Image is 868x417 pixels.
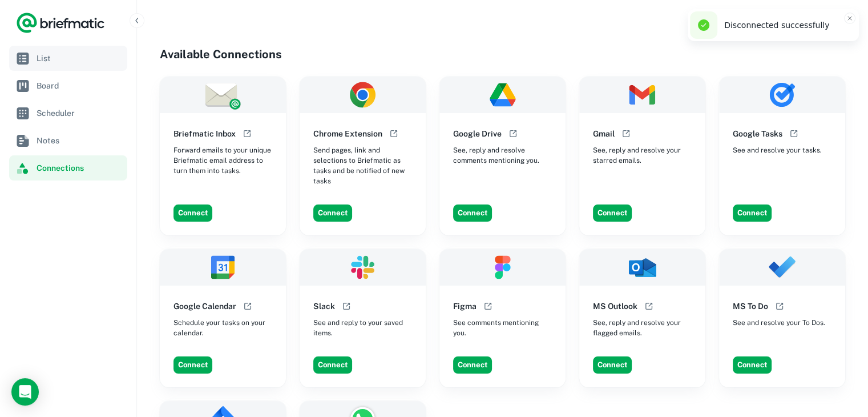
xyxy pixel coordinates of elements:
[593,145,692,166] span: See, reply and resolve your starred emails.
[593,356,632,374] button: Connect
[37,134,123,147] span: Notes
[313,145,412,186] span: Send pages, link and selections to Briefmatic as tasks and be notified of new tasks
[300,249,426,286] img: Slack
[719,77,845,113] img: Google Tasks
[481,299,495,313] button: Open help documentation
[453,145,552,166] span: See, reply and resolve comments mentioning you.
[313,356,352,374] button: Connect
[453,300,477,312] h6: Figma
[300,77,426,113] img: Chrome Extension
[439,77,566,113] img: Google Drive
[733,300,768,312] h6: MS To Do
[340,299,353,313] button: Open help documentation
[173,127,236,140] h6: Briefmatic Inbox
[9,155,127,181] a: Connections
[593,205,632,222] button: Connect
[313,318,412,338] span: See and reply to your saved items.
[719,249,845,286] img: MS To Do
[241,299,255,313] button: Open help documentation
[579,249,705,286] img: MS Outlook
[173,145,272,176] span: Forward emails to your unique Briefmatic email address to turn them into tasks.
[9,128,127,153] a: Notes
[593,300,637,312] h6: MS Outlook
[173,205,212,222] button: Connect
[733,318,825,328] span: See and resolve your To Dos.
[506,127,520,141] button: Open help documentation
[844,13,855,24] button: Close toast
[579,77,705,113] img: Gmail
[453,127,502,140] h6: Google Drive
[37,52,123,65] span: List
[160,77,286,113] img: Briefmatic Inbox
[37,79,123,92] span: Board
[240,127,254,141] button: Open help documentation
[733,356,772,374] button: Connect
[387,127,401,141] button: Open help documentation
[593,318,692,338] span: See, reply and resolve your flagged emails.
[453,356,492,374] button: Connect
[9,46,127,71] a: List
[642,299,656,313] button: Open help documentation
[37,107,123,119] span: Scheduler
[37,162,123,174] span: Connections
[453,205,492,222] button: Connect
[453,318,552,338] span: See comments mentioning you.
[160,249,286,286] img: Google Calendar
[733,205,772,222] button: Connect
[313,300,335,312] h6: Slack
[733,127,782,140] h6: Google Tasks
[787,127,801,141] button: Open help documentation
[11,378,39,406] div: Load Chat
[619,127,633,141] button: Open help documentation
[173,356,212,374] button: Connect
[593,127,615,140] h6: Gmail
[773,299,786,313] button: Open help documentation
[173,300,236,312] h6: Google Calendar
[313,205,352,222] button: Connect
[724,19,836,31] div: Disconnected successfully
[16,11,105,34] a: Logo
[313,127,382,140] h6: Chrome Extension
[439,249,566,286] img: Figma
[173,318,272,338] span: Schedule your tasks on your calendar.
[9,73,127,98] a: Board
[733,145,822,155] span: See and resolve your tasks.
[160,46,845,63] h4: Available Connections
[9,101,127,126] a: Scheduler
